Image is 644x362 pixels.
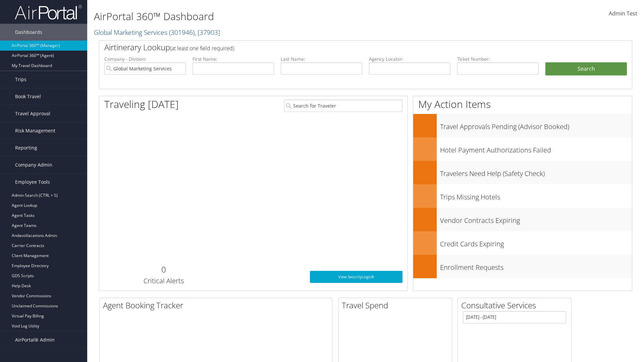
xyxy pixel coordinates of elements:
[15,331,55,348] span: AirPortal® Admin
[413,97,632,111] h1: My Action Items
[413,231,632,255] a: Credit Cards Expiring
[413,184,632,208] a: Trips Missing Hotels
[457,56,539,62] label: Ticket Number:
[15,4,82,20] img: airportal-logo.png
[342,300,452,311] h2: Travel Spend
[440,259,632,272] h3: Enrollment Requests
[440,142,632,155] h3: Hotel Payment Authorizations Failed
[15,24,42,41] span: Dashboards
[169,28,195,37] span: ( 301946 )
[104,42,583,53] h2: Airtinerary Lookup
[94,28,220,37] a: Global Marketing Services
[413,208,632,231] a: Vendor Contracts Expiring
[413,114,632,137] a: Travel Approvals Pending (Advisor Booked)
[15,71,26,88] span: Trips
[440,213,632,225] h3: Vendor Contracts Expiring
[104,276,223,286] h3: Critical Alerts
[104,56,186,62] label: Company - Division:
[440,166,632,178] h3: Travelers Need Help (Safety Check)
[440,119,632,131] h3: Travel Approvals Pending (Advisor Booked)
[15,174,50,190] span: Employee Tools
[103,300,332,311] h2: Agent Booking Tracker
[15,157,52,173] span: Company Admin
[193,56,274,62] label: First Name:
[104,264,223,275] h2: 0
[440,236,632,249] h3: Credit Cards Expiring
[15,139,37,156] span: Reporting
[170,45,234,52] span: (at least one field required)
[15,88,41,105] span: Book Travel
[195,28,220,37] span: , [ 37903 ]
[609,10,637,17] span: Admin Test
[284,100,402,112] input: Search for Traveler
[94,9,456,23] h1: AirPortal 360™ Dashboard
[369,56,450,62] label: Agency Locator:
[104,97,179,111] h1: Traveling [DATE]
[413,161,632,184] a: Travelers Need Help (Safety Check)
[281,56,362,62] label: Last Name:
[15,122,55,139] span: Risk Management
[440,189,632,202] h3: Trips Missing Hotels
[545,62,627,76] button: Search
[15,105,50,122] span: Travel Approval
[310,271,402,283] a: View SecurityLogic®
[413,137,632,161] a: Hotel Payment Authorizations Failed
[461,300,571,311] h2: Consultative Services
[413,255,632,278] a: Enrollment Requests
[609,3,637,24] a: Admin Test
